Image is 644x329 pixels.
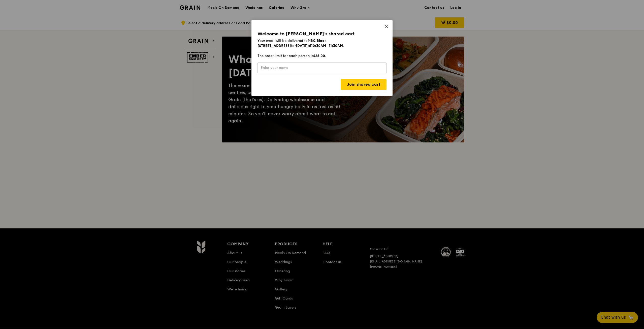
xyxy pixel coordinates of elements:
[257,63,387,73] input: Enter your name
[257,30,387,37] div: Welcome to [PERSON_NAME]'s shared cart
[296,44,308,48] strong: [DATE]
[313,54,325,58] strong: $28.00
[341,79,387,90] a: Join shared cart
[257,38,387,58] div: Your meal will be delivered to for at . The order limit for each person is .
[311,44,343,48] strong: 10:30AM–11:30AM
